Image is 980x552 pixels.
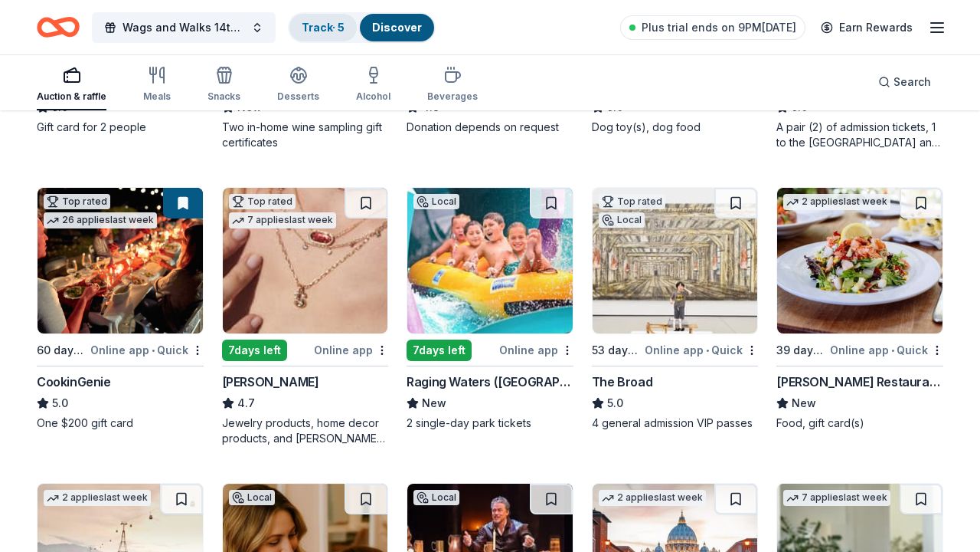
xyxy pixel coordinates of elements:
div: 26 applies last week [44,212,157,228]
div: 7 days left [407,340,472,361]
div: Jewelry products, home decor products, and [PERSON_NAME] Gives Back event in-store or online (or ... [222,416,389,446]
button: Meals [143,60,171,110]
div: Dog toy(s), dog food [592,120,759,135]
a: Image for Kendra ScottTop rated7 applieslast week7days leftOnline app[PERSON_NAME]4.7Jewelry prod... [222,187,389,446]
div: Local [413,194,459,209]
button: Beverages [427,60,478,110]
img: Image for Kendra Scott [223,188,388,333]
div: 60 days left [37,341,87,360]
span: 4.7 [237,394,255,412]
a: Image for Cameron Mitchell Restaurants2 applieslast week39 days leftOnline app•Quick[PERSON_NAME]... [776,187,943,431]
div: 2 applies last week [783,194,890,210]
a: Plus trial ends on 9PM[DATE] [620,15,805,40]
div: The Broad [592,373,652,391]
span: New [422,394,446,412]
div: Top rated [44,194,110,209]
div: Auction & raffle [37,90,106,103]
div: 53 days left [592,341,642,360]
div: 7 applies last week [229,212,336,228]
a: Track· 5 [302,21,345,34]
div: Donation depends on request [407,120,573,135]
a: Earn Rewards [812,14,922,41]
span: • [891,344,894,356]
div: One $200 gift card [37,416,204,431]
div: 39 days left [776,341,827,360]
button: Desserts [277,60,319,110]
div: Online app [314,340,388,360]
div: Two in-home wine sampling gift certificates [222,120,389,150]
div: Online app Quick [645,340,758,360]
button: Track· 5Discover [288,12,436,43]
div: Food, gift card(s) [776,416,943,431]
span: • [706,344,709,356]
div: Beverages [427,90,478,103]
div: 2 applies last week [44,490,151,506]
div: Alcohol [356,90,390,103]
div: Snacks [207,90,240,103]
div: Online app Quick [830,340,943,360]
div: Online app [499,340,573,360]
div: 2 single-day park tickets [407,416,573,431]
div: Local [413,490,459,505]
div: [PERSON_NAME] Restaurants [776,373,943,391]
div: Online app Quick [90,340,204,360]
span: 5.0 [607,394,623,412]
button: Search [866,67,943,97]
div: [PERSON_NAME] [222,373,319,391]
span: • [152,344,155,356]
div: CookinGenie [37,373,111,391]
img: Image for Cameron Mitchell Restaurants [777,188,942,333]
div: Local [599,212,645,228]
span: Wags and Walks 14th Annual Online Auction [122,18,245,37]
img: Image for CookinGenie [38,188,203,333]
button: Auction & raffle [37,60,106,110]
div: 7 days left [222,340,287,361]
div: Local [229,490,275,505]
a: Home [37,9,80,45]
a: Discover [372,21,422,34]
span: 5.0 [52,394,68,412]
div: 4 general admission VIP passes [592,416,759,431]
button: Snacks [207,60,240,110]
button: Alcohol [356,60,390,110]
div: Desserts [277,90,319,103]
div: Top rated [229,194,296,209]
div: 2 applies last week [599,490,706,506]
img: Image for The Broad [593,188,758,333]
button: Wags and Walks 14th Annual Online Auction [92,12,276,43]
div: Top rated [599,194,665,209]
div: A pair (2) of admission tickets, 1 to the [GEOGRAPHIC_DATA] and 1 to the [GEOGRAPHIC_DATA] [776,120,943,150]
a: Image for Raging Waters (Los Angeles)Local7days leftOnline appRaging Waters ([GEOGRAPHIC_DATA])Ne... [407,187,573,431]
div: Gift card for 2 people [37,120,204,135]
div: Meals [143,90,171,103]
a: Image for The BroadTop ratedLocal53 days leftOnline app•QuickThe Broad5.04 general admission VIP ... [592,187,759,431]
a: Image for CookinGenieTop rated26 applieslast week60 days leftOnline app•QuickCookinGenie5.0One $2... [37,187,204,431]
div: 7 applies last week [783,490,890,506]
img: Image for Raging Waters (Los Angeles) [407,188,573,333]
span: Search [893,73,931,91]
span: Plus trial ends on 9PM[DATE] [642,18,796,37]
span: New [792,394,816,412]
div: Raging Waters ([GEOGRAPHIC_DATA]) [407,373,573,391]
